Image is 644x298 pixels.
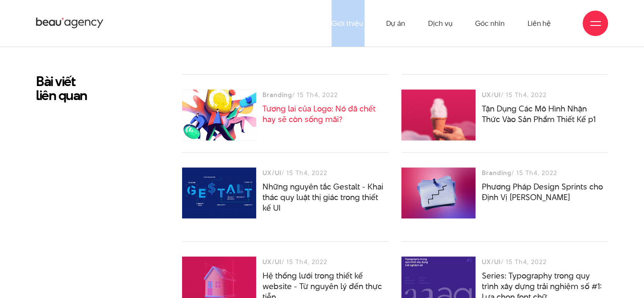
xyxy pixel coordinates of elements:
[36,74,169,102] h2: Bài viết liên quan
[482,256,501,267] h3: UX/UI
[482,181,603,203] a: Phương Pháp Design Sprints cho Định Vị [PERSON_NAME]
[482,167,511,178] h3: Branding
[263,256,389,267] div: / 15 Th4, 2022
[482,256,608,267] div: / 15 Th4, 2022
[263,256,282,267] h3: UX/UI
[263,167,389,178] div: / 15 Th4, 2022
[482,167,608,178] div: / 15 Th4, 2022
[482,89,608,100] div: / 15 Th4, 2022
[482,103,596,125] a: Tận Dụng Các Mô Hình Nhận Thức Vào Sản Phẩm Thiết Kế p1
[263,181,383,214] a: Những nguyên tắc Gestalt - Khai thác quy luật thị giác trong thiết kế UI
[263,89,292,100] h3: Branding
[482,89,501,100] h3: UX/UI
[263,167,282,178] h3: UX/UI
[263,103,376,125] a: Tương lai của Logo: Nó đã chết hay sẽ còn sống mãi?
[263,89,389,100] div: / 15 Th4, 2022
